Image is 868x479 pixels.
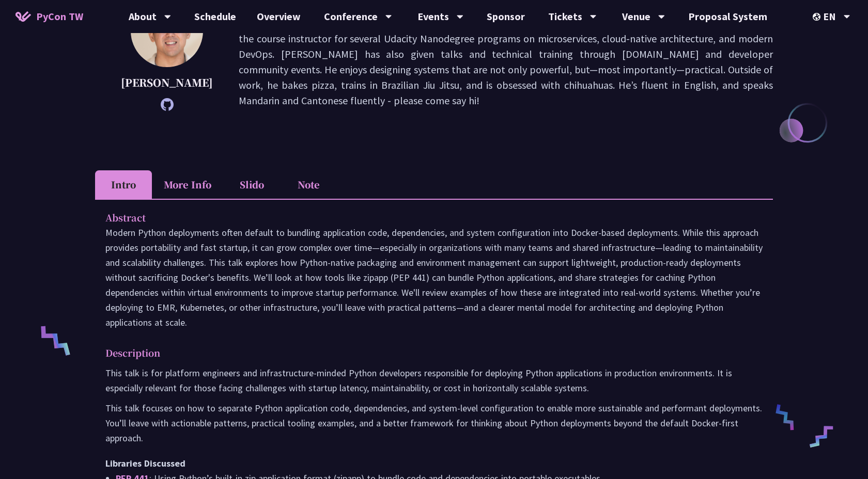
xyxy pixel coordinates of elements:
p: Abstract [105,210,742,225]
p: [PERSON_NAME] [121,75,213,90]
li: More Info [152,170,223,199]
p: Modern Python deployments often default to bundling application code, dependencies, and system co... [105,225,763,330]
img: Locale Icon [813,13,823,21]
span: PyCon TW [36,9,83,24]
li: Note [280,170,337,199]
li: Intro [95,170,152,199]
p: This talk is for platform engineers and infrastructure-minded Python developers responsible for d... [105,365,763,395]
li: Slido [223,170,280,199]
p: Description [105,345,742,360]
a: PyCon TW [5,4,94,29]
p: This talk focuses on how to separate Python application code, dependencies, and system-level conf... [105,401,763,445]
h3: Libraries Discussed [105,456,763,471]
img: Home icon of PyCon TW 2025 [16,11,31,22]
